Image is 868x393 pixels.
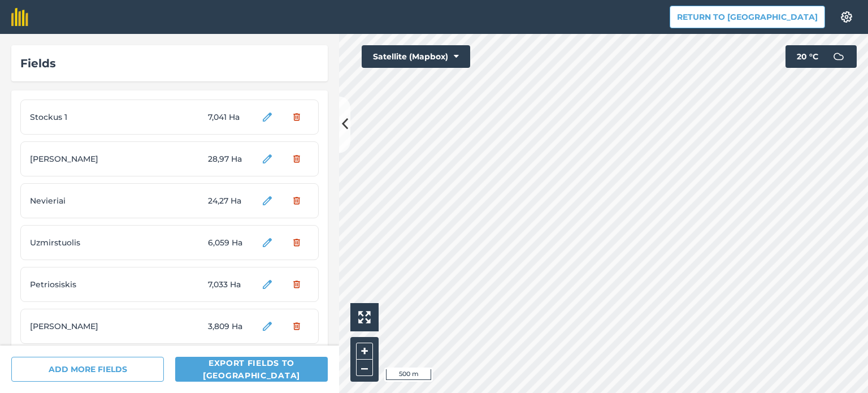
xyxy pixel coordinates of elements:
[175,357,328,382] button: Export fields to [GEOGRAPHIC_DATA]
[30,278,115,291] span: Petriosiskis
[11,357,164,382] button: ADD MORE FIELDS
[208,111,250,123] span: 7,041 Ha
[827,45,850,68] img: svg+xml;base64,PD94bWwgdmVyc2lvbj0iMS4wIiBlbmNvZGluZz0idXRmLTgiPz4KPCEtLSBHZW5lcmF0b3I6IEFkb2JlIE...
[208,195,250,207] span: 24,27 Ha
[785,45,857,68] button: 20 °C
[208,320,250,332] span: 3,809 Ha
[208,153,250,165] span: 28,97 Ha
[208,236,250,249] span: 6,059 Ha
[356,343,373,360] button: +
[670,6,825,28] button: Return to [GEOGRAPHIC_DATA]
[11,8,28,26] img: fieldmargin Logo
[30,320,115,332] span: [PERSON_NAME]
[20,54,319,72] div: Fields
[208,278,250,291] span: 7,033 Ha
[30,236,115,249] span: Uzmirstuolis
[358,311,371,323] img: Four arrows, one pointing top left, one top right, one bottom right and the last bottom left
[30,153,115,165] span: [PERSON_NAME]
[840,11,853,23] img: A cog icon
[30,195,115,207] span: Nevieriai
[30,111,115,123] span: Stockus 1
[356,360,373,376] button: –
[797,45,818,68] span: 20 ° C
[362,45,470,68] button: Satellite (Mapbox)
